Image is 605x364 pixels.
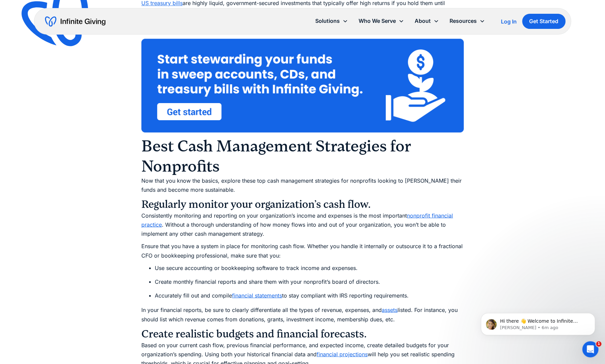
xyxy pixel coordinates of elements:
div: Solutions [315,16,340,26]
li: Use secure accounting or bookkeeping software to track income and expenses. [155,263,464,272]
h3: Create realistic budgets and financial forecasts. [141,327,464,340]
iframe: Intercom notifications message [471,299,605,346]
p: In your financial reports, be sure to clearly differentiate all the types of revenue, expenses, a... [141,305,464,323]
div: About [415,16,431,26]
p: Ensure that you have a system in place for monitoring cash flow. Whether you handle it internally... [141,241,464,260]
div: Resources [450,16,477,26]
div: Who We Serve [353,14,409,28]
li: Accurately fill out and compile to stay compliant with IRS reporting requirements. [155,291,464,300]
a: Log In [501,17,517,26]
div: About [409,14,444,28]
img: Start stewarding your funds in sweep accounts, CDs, and treasury bills with Infinite Giving. Clic... [141,39,464,132]
a: Get Started [522,14,565,29]
a: financial statements [232,292,282,299]
a: financial projections [317,351,368,357]
a: assets [382,306,398,313]
h3: Regularly monitor your organization’s cash flow. [141,197,464,211]
p: Consistently monitoring and reporting on your organization’s income and expenses is the most impo... [141,211,464,238]
div: Resources [444,14,490,28]
div: Solutions [310,14,353,28]
iframe: Intercom live chat [582,341,598,357]
div: Who We Serve [359,16,396,26]
div: Log In [501,19,517,24]
h2: Best Cash Management Strategies for Nonprofits [141,136,464,176]
li: Create monthly financial reports and share them with your nonprofit’s board of directors. [155,277,464,286]
p: Now that you know the basics, explore these top cash management strategies for nonprofits looking... [141,176,464,194]
a: home [45,16,105,27]
span: 1 [596,341,601,347]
